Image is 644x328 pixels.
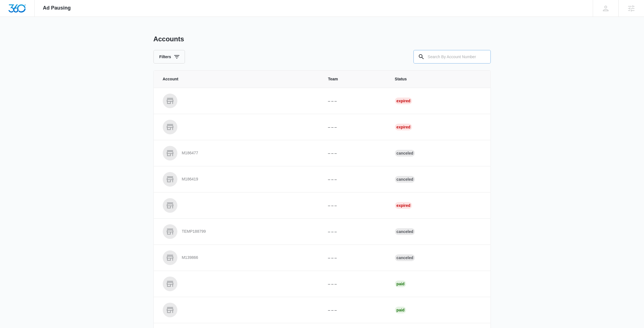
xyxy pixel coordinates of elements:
[163,172,315,187] a: M186419
[163,224,315,239] a: TEMP188799
[328,177,381,182] p: – – –
[153,50,185,64] button: Filters
[395,254,415,261] div: Canceled
[413,50,491,64] input: Search By Account Number
[395,307,406,313] div: Paid
[328,98,381,104] p: – – –
[328,255,381,261] p: – – –
[395,202,412,209] div: Expired
[182,229,206,234] p: TEMP188799
[328,150,381,156] p: – – –
[163,250,315,265] a: M139866
[395,76,482,82] span: Status
[153,35,184,43] h1: Accounts
[395,98,412,104] div: Expired
[328,307,381,313] p: – – –
[395,281,406,287] div: Paid
[328,281,381,287] p: – – –
[328,76,381,82] span: Team
[182,255,198,261] p: M139866
[328,203,381,209] p: – – –
[182,177,198,182] p: M186419
[163,76,315,82] span: Account
[328,124,381,130] p: – – –
[395,228,415,235] div: Canceled
[395,176,415,183] div: Canceled
[328,229,381,235] p: – – –
[43,5,71,11] span: Ad Pausing
[395,150,415,157] div: Canceled
[182,150,198,156] p: M186477
[395,124,412,130] div: Expired
[163,146,315,160] a: M186477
